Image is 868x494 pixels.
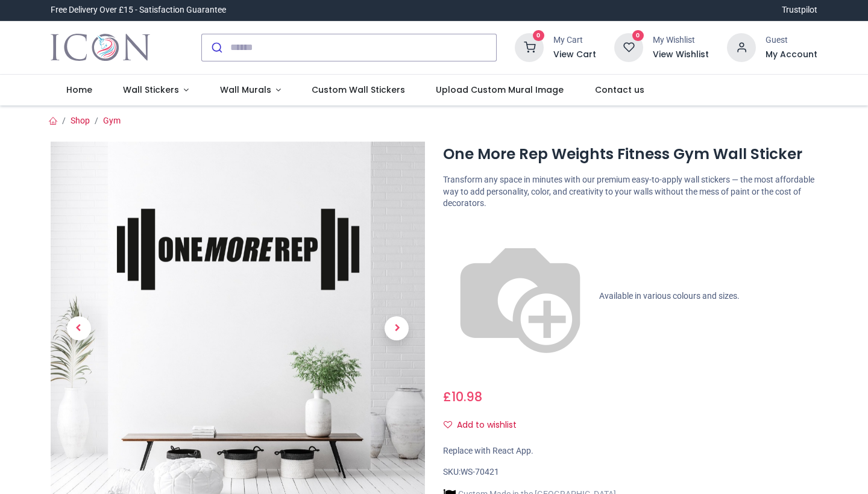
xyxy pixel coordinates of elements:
span: Upload Custom Mural Image [436,84,564,96]
a: Logo of Icon Wall Stickers [51,31,150,64]
a: Shop [71,116,90,125]
div: Replace with React App. [443,445,817,457]
a: Wall Murals [204,75,297,106]
button: Submit [202,34,230,61]
p: Transform any space in minutes with our premium easy-to-apply wall stickers — the most affordable... [443,174,817,210]
a: 0 [614,42,643,51]
a: 0 [515,42,544,51]
a: My Account [766,49,817,61]
img: Icon Wall Stickers [51,31,150,64]
h1: One More Rep Weights Fitness Gym Wall Sticker [443,144,817,164]
a: Trustpilot [782,4,817,16]
span: Contact us [595,84,644,96]
a: Previous [51,198,107,460]
div: Guest [766,34,817,46]
a: Wall Stickers [107,75,204,106]
span: 10.98 [451,388,482,405]
span: Next [385,316,409,340]
span: £ [443,388,482,405]
sup: 0 [632,30,644,42]
div: My Wishlist [653,34,709,46]
a: View Cart [553,49,596,61]
span: Previous [67,316,91,340]
i: Add to wishlist [444,421,452,429]
a: Next [369,198,425,460]
sup: 0 [533,30,544,42]
a: Gym [103,116,121,125]
span: Home [66,84,92,96]
div: My Cart [553,34,596,46]
div: SKU: [443,466,817,478]
span: Wall Stickers [123,84,179,96]
span: Wall Murals [220,84,271,96]
span: Available in various colours and sizes. [599,291,740,301]
div: Free Delivery Over £15 - Satisfaction Guarantee [51,4,226,16]
button: Add to wishlistAdd to wishlist [443,415,527,436]
img: color-wheel.png [443,219,597,374]
span: WS-70421 [461,467,499,477]
span: Custom Wall Stickers [312,84,405,96]
a: View Wishlist [653,49,709,61]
